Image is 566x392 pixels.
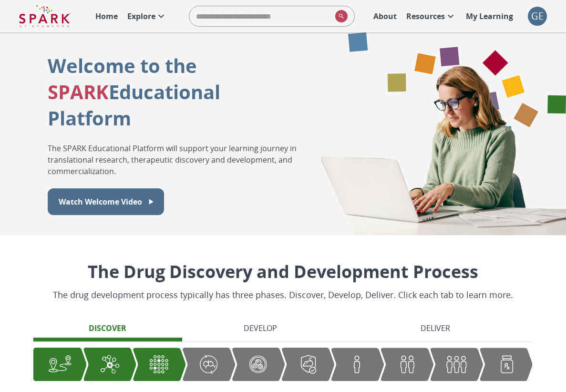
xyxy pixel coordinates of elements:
[244,322,277,334] p: Develop
[528,7,547,26] button: account of current user
[406,10,445,22] p: Resources
[53,259,513,285] p: The Drug Discovery and Development Process
[466,10,513,22] p: My Learning
[421,322,450,334] p: Deliver
[91,6,123,27] a: Home
[89,322,126,334] p: Discover
[373,10,397,22] p: About
[528,7,547,26] div: GE
[95,10,118,22] p: Home
[48,52,307,131] p: Welcome to the Educational Platform
[401,6,461,27] a: Resources
[331,6,348,26] button: search
[48,188,164,215] button: Watch Welcome Video
[53,289,513,301] p: The drug development process typically has three phases. Discover, Develop, Deliver. Click each t...
[369,6,401,27] a: About
[127,10,155,22] p: Explore
[48,143,307,177] p: The SPARK Educational Platform will support your learning journey in translational research, ther...
[461,6,518,27] a: My Learning
[33,348,533,381] div: Graphic showing the progression through the Discover, Develop, and Deliver pipeline, highlighting...
[48,79,109,105] span: SPARK
[19,5,71,28] img: Logo of SPARK at Stanford
[59,196,142,207] p: Watch Welcome Video
[123,6,172,27] a: Explore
